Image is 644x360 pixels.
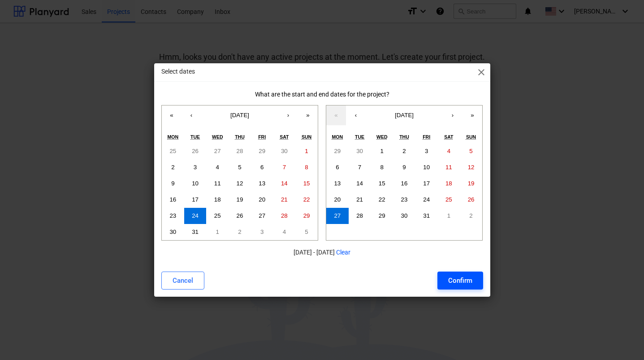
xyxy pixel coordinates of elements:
[259,148,265,154] abbr: November 29, 2024
[356,148,363,154] abbr: September 30, 2025
[393,159,415,176] button: October 9, 2025
[162,105,182,125] button: «
[184,159,207,176] button: December 3, 2024
[415,176,438,192] button: October 17, 2025
[460,208,482,224] button: November 2, 2025
[229,224,251,240] button: January 2, 2025
[295,143,318,159] button: December 1, 2024
[438,159,460,176] button: October 11, 2025
[423,196,430,203] abbr: October 24, 2025
[448,275,472,286] div: Confirm
[395,112,414,119] span: [DATE]
[295,176,318,192] button: December 15, 2024
[358,164,361,171] abbr: October 7, 2025
[476,67,487,78] span: close
[281,196,288,203] abbr: December 21, 2024
[346,105,366,125] button: ‹
[162,176,184,192] button: December 9, 2024
[184,143,207,159] button: November 26, 2024
[216,228,219,235] abbr: January 1, 2025
[192,212,199,219] abbr: December 24, 2024
[438,176,460,192] button: October 18, 2025
[443,105,462,125] button: ›
[251,224,273,240] button: January 3, 2025
[326,143,349,159] button: September 29, 2025
[469,148,472,154] abbr: October 5, 2025
[214,212,221,219] abbr: December 25, 2024
[349,192,371,208] button: October 21, 2025
[415,208,438,224] button: October 31, 2025
[259,212,265,219] abbr: December 27, 2024
[273,176,296,192] button: December 14, 2024
[273,224,296,240] button: January 4, 2025
[214,180,221,187] abbr: December 11, 2024
[349,143,371,159] button: September 30, 2025
[251,176,273,192] button: December 13, 2024
[349,208,371,224] button: October 28, 2025
[214,148,221,154] abbr: November 27, 2024
[161,91,483,98] div: What are the start and end dates for the project?
[161,272,204,290] button: Cancel
[273,143,296,159] button: November 30, 2024
[237,196,243,203] abbr: December 19, 2024
[425,148,428,154] abbr: October 3, 2025
[599,317,644,360] iframe: Chat Widget
[371,192,393,208] button: October 22, 2025
[399,134,409,140] abbr: Thursday
[326,192,349,208] button: October 20, 2025
[295,224,318,240] button: January 5, 2025
[201,105,278,125] button: [DATE]
[371,176,393,192] button: October 15, 2025
[238,164,241,171] abbr: December 5, 2024
[298,105,318,125] button: »
[423,180,430,187] abbr: October 17, 2025
[192,148,199,154] abbr: November 26, 2024
[401,212,408,219] abbr: October 30, 2025
[438,192,460,208] button: October 25, 2025
[171,164,174,171] abbr: December 2, 2024
[216,164,219,171] abbr: December 4, 2024
[402,164,406,171] abbr: October 9, 2025
[326,159,349,176] button: October 6, 2025
[162,143,184,159] button: November 25, 2024
[303,212,310,219] abbr: December 29, 2024
[445,164,452,171] abbr: October 11, 2025
[379,196,385,203] abbr: October 22, 2025
[206,208,229,224] button: December 25, 2024
[162,224,184,240] button: December 30, 2024
[168,134,179,140] abbr: Monday
[444,134,453,140] abbr: Saturday
[259,196,265,203] abbr: December 20, 2024
[237,212,243,219] abbr: December 26, 2024
[371,208,393,224] button: October 29, 2025
[468,180,475,187] abbr: October 19, 2025
[295,208,318,224] button: December 29, 2024
[162,192,184,208] button: December 16, 2024
[182,105,201,125] button: ‹
[295,192,318,208] button: December 22, 2024
[445,180,452,187] abbr: October 18, 2025
[184,208,207,224] button: December 24, 2024
[251,159,273,176] button: December 6, 2024
[423,164,430,171] abbr: October 10, 2025
[334,148,341,154] abbr: September 29, 2025
[326,105,346,125] button: «
[229,159,251,176] button: December 5, 2024
[303,180,310,187] abbr: December 15, 2024
[280,134,289,140] abbr: Saturday
[206,159,229,176] button: December 4, 2024
[206,224,229,240] button: January 1, 2025
[460,159,482,176] button: October 12, 2025
[194,164,197,171] abbr: December 3, 2024
[281,212,288,219] abbr: December 28, 2024
[184,224,207,240] button: December 31, 2024
[447,148,450,154] abbr: October 4, 2025
[437,272,483,290] button: Confirm
[334,196,341,203] abbr: October 20, 2025
[371,143,393,159] button: October 1, 2025
[273,208,296,224] button: December 28, 2024
[332,134,343,140] abbr: Monday
[258,134,266,140] abbr: Friday
[212,134,223,140] abbr: Wednesday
